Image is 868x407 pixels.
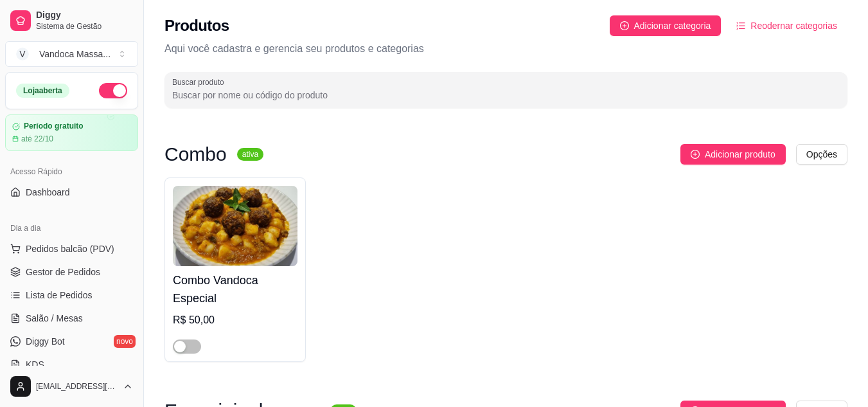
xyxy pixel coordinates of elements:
a: Lista de Pedidos [5,285,138,305]
a: Período gratuitoaté 22/10 [5,114,138,151]
input: Buscar produto [172,89,840,102]
h2: Produtos [164,15,229,36]
button: Alterar Status [99,83,127,98]
button: Adicionar produto [680,144,786,165]
span: KDS [26,358,44,371]
div: Loja aberta [16,84,69,98]
span: Adicionar produto [705,147,775,161]
button: Pedidos balcão (PDV) [5,239,138,259]
span: Salão / Mesas [26,312,83,325]
span: plus-circle [620,21,629,30]
button: [EMAIL_ADDRESS][DOMAIN_NAME] [5,371,138,402]
span: Opções [806,147,837,161]
article: até 22/10 [21,134,53,144]
span: Lista de Pedidos [26,289,93,302]
span: V [16,48,29,60]
a: Diggy Botnovo [5,331,138,352]
div: Acesso Rápido [5,161,138,182]
span: Dashboard [26,186,70,199]
span: Reodernar categorias [750,19,837,33]
span: Gestor de Pedidos [26,266,100,278]
div: R$ 50,00 [173,312,297,328]
button: Adicionar categoria [610,15,722,36]
span: Diggy [36,10,133,21]
span: [EMAIL_ADDRESS][DOMAIN_NAME] [36,381,118,392]
span: Sistema de Gestão [36,21,133,32]
sup: ativa [237,148,263,161]
a: DiggySistema de Gestão [5,5,138,36]
div: Dia a dia [5,218,138,239]
button: Select a team [5,41,138,67]
a: KDS [5,354,138,375]
span: Pedidos balcão (PDV) [26,242,114,255]
a: Gestor de Pedidos [5,262,138,282]
div: Vandoca Massa ... [39,48,111,60]
h4: Combo Vandoca Especial [173,271,297,307]
button: Opções [796,144,847,165]
button: Reodernar categorias [726,15,847,36]
span: Diggy Bot [26,335,65,348]
a: Dashboard [5,182,138,203]
span: ordered-list [736,21,745,30]
img: product-image [173,186,297,266]
a: Salão / Mesas [5,308,138,329]
h3: Combo [164,147,227,162]
article: Período gratuito [24,122,84,131]
label: Buscar produto [172,77,229,87]
span: plus-circle [691,150,700,159]
p: Aqui você cadastra e gerencia seu produtos e categorias [164,41,847,57]
span: Adicionar categoria [634,19,711,33]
